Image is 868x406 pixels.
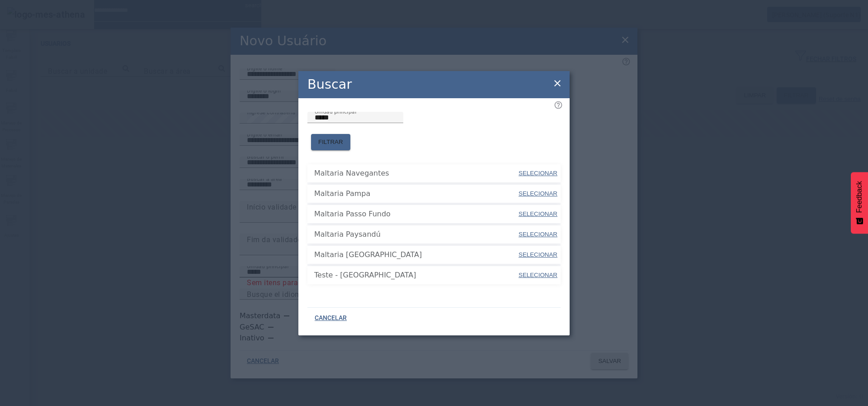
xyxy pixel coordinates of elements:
span: Maltaria [GEOGRAPHIC_DATA] [314,249,518,260]
span: SELECIONAR [519,170,557,177]
span: SELECIONAR [519,210,557,217]
span: SELECIONAR [519,190,557,197]
button: SELECIONAR [518,267,558,283]
mat-label: Unidad principal [315,108,356,115]
button: SELECIONAR [518,247,558,263]
button: FILTRAR [311,134,350,150]
span: SELECIONAR [519,272,557,278]
span: Maltaria Navegantes [314,168,518,179]
button: SELECIONAR [518,206,558,222]
span: SELECIONAR [519,231,557,238]
span: FILTRAR [318,138,343,147]
button: CANCELAR [307,310,354,326]
button: SELECIONAR [518,186,558,202]
span: Teste - [GEOGRAPHIC_DATA] [314,270,518,281]
span: Feedback [855,181,863,213]
span: Maltaria Paysandú [314,229,518,240]
span: SELECIONAR [519,251,557,258]
span: CANCELAR [315,314,347,323]
h2: Buscar [307,75,352,94]
button: SELECIONAR [518,226,558,243]
button: Feedback - Mostrar pesquisa [851,172,868,234]
span: Maltaria Passo Fundo [314,209,518,220]
button: SELECIONAR [518,165,558,182]
span: Maltaria Pampa [314,188,518,199]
